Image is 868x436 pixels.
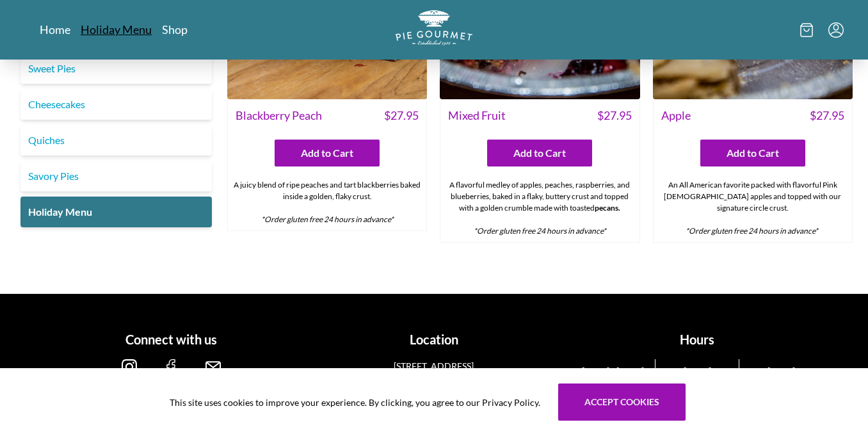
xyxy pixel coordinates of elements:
[20,89,212,120] a: Cheesecakes
[301,145,353,161] span: Add to Cart
[40,22,70,37] a: Home
[308,330,561,349] h1: Location
[513,145,566,161] span: Add to Cart
[162,22,188,37] a: Shop
[661,107,691,124] span: Apple
[122,359,137,375] img: instagram
[396,10,472,45] img: logo
[558,384,686,421] button: Accept cookies
[396,10,472,49] a: Logo
[20,161,212,191] a: Savory Pies
[810,107,844,124] span: $ 27.95
[163,364,179,376] a: facebook
[828,22,844,38] button: Menu
[474,226,606,236] em: *Order gluten free 24 hours in advance*
[20,125,212,156] a: Quiches
[122,364,137,376] a: instagram
[205,364,221,376] a: email
[654,174,852,242] div: An All American favorite packed with flavorful Pink [DEMOGRAPHIC_DATA] apples and topped with our...
[595,203,620,213] strong: pecans.
[170,396,540,409] span: This site uses cookies to improve your experience. By clicking, you agree to our Privacy Policy.
[744,364,818,378] span: [DATE]
[570,330,823,349] h1: Hours
[448,107,506,124] span: Mixed Fruit
[686,226,818,236] em: *Order gluten free 24 hours in advance*
[20,53,212,84] a: Sweet Pies
[45,330,298,349] h1: Connect with us
[81,22,152,37] a: Holiday Menu
[20,197,212,227] a: Holiday Menu
[228,174,426,230] div: A juicy blend of ripe peaches and tart blackberries baked inside a golden, flaky crust.
[371,359,497,400] a: [STREET_ADDRESS][GEOGRAPHIC_DATA], VA 22180
[384,107,419,124] span: $ 27.95
[261,214,394,224] em: *Order gluten free 24 hours in advance*
[275,140,380,166] button: Add to Cart
[575,364,650,378] span: [DATE] - [DATE]
[371,359,497,373] p: [STREET_ADDRESS]
[727,145,779,161] span: Add to Cart
[163,359,179,375] img: facebook
[597,107,632,124] span: $ 27.95
[661,364,734,378] span: [DATE]
[236,107,322,124] span: Blackberry Peach
[205,359,221,375] img: email
[700,140,805,166] button: Add to Cart
[487,140,592,166] button: Add to Cart
[440,174,639,242] div: A flavorful medley of apples, peaches, raspberries, and blueberries, baked in a flaky, buttery cr...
